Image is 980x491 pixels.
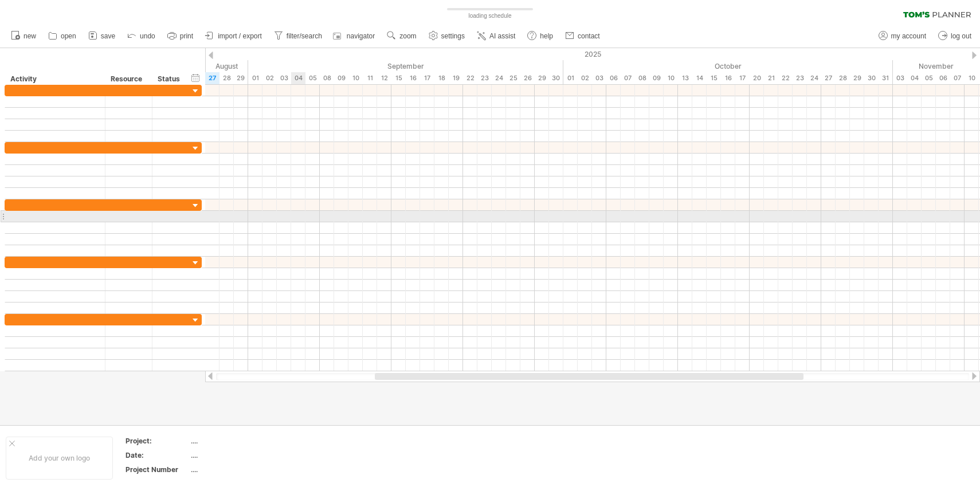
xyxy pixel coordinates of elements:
[363,72,377,84] div: Thursday, 11 September 2025
[721,72,735,84] div: Thursday, 16 October 2025
[391,72,406,84] div: Monday, 15 September 2025
[850,72,864,84] div: Wednesday, 29 October 2025
[489,32,515,40] span: AI assist
[334,72,348,84] div: Tuesday, 9 September 2025
[126,465,189,474] div: Project Number
[287,32,322,40] span: filter/search
[164,29,197,44] a: print
[606,72,621,84] div: Monday, 6 October 2025
[879,72,893,84] div: Friday, 31 October 2025
[271,29,326,44] a: filter/search
[535,72,549,84] div: Monday, 29 September 2025
[578,72,592,84] div: Thursday, 2 October 2025
[678,72,692,84] div: Monday, 13 October 2025
[474,29,519,44] a: AI assist
[8,29,40,44] a: new
[635,72,649,84] div: Wednesday, 8 October 2025
[61,32,76,40] span: open
[441,32,465,40] span: settings
[434,72,449,84] div: Thursday, 18 September 2025
[477,72,492,84] div: Tuesday, 23 September 2025
[524,29,556,44] a: help
[23,32,36,40] span: new
[922,72,936,84] div: Wednesday, 5 November 2025
[126,436,189,446] div: Project:
[936,72,950,84] div: Thursday, 6 November 2025
[893,72,907,84] div: Monday, 3 November 2025
[563,60,893,72] div: October 2025
[707,72,721,84] div: Wednesday, 15 October 2025
[45,29,80,44] a: open
[399,32,416,40] span: zoom
[692,72,707,84] div: Tuesday, 14 October 2025
[864,72,879,84] div: Thursday, 30 October 2025
[778,72,793,84] div: Wednesday, 22 October 2025
[907,72,922,84] div: Tuesday, 4 November 2025
[191,436,287,446] div: ....
[649,72,664,84] div: Thursday, 9 October 2025
[562,29,603,44] a: contact
[951,32,971,40] span: log out
[331,29,378,44] a: navigator
[262,72,277,84] div: Tuesday, 2 September 2025
[291,72,305,84] div: Thursday, 4 September 2025
[205,72,219,84] div: Wednesday, 27 August 2025
[549,72,563,84] div: Tuesday, 30 September 2025
[320,72,334,84] div: Monday, 8 September 2025
[85,29,119,44] a: save
[234,72,248,84] div: Friday, 29 August 2025
[202,29,265,44] a: import / export
[180,32,193,40] span: print
[219,72,234,84] div: Thursday, 28 August 2025
[111,73,146,85] div: Resource
[821,72,836,84] div: Monday, 27 October 2025
[463,72,477,84] div: Monday, 22 September 2025
[305,72,320,84] div: Friday, 5 September 2025
[126,450,189,460] div: Date:
[876,29,930,44] a: my account
[347,32,375,40] span: navigator
[935,29,975,44] a: log out
[891,32,926,40] span: my account
[520,72,535,84] div: Friday, 26 September 2025
[248,72,262,84] div: Monday, 1 September 2025
[592,72,606,84] div: Friday, 3 October 2025
[218,32,262,40] span: import / export
[950,72,965,84] div: Friday, 7 November 2025
[191,465,287,474] div: ....
[348,72,363,84] div: Wednesday, 10 September 2025
[492,72,506,84] div: Wednesday, 24 September 2025
[563,72,578,84] div: Wednesday, 1 October 2025
[101,32,115,40] span: save
[248,60,563,72] div: September 2025
[384,29,420,44] a: zoom
[406,72,420,84] div: Tuesday, 16 September 2025
[578,32,600,40] span: contact
[540,32,553,40] span: help
[807,72,821,84] div: Friday, 24 October 2025
[750,72,764,84] div: Monday, 20 October 2025
[140,32,155,40] span: undo
[506,72,520,84] div: Thursday, 25 September 2025
[6,437,113,480] div: Add your own logo
[426,29,468,44] a: settings
[735,72,750,84] div: Friday, 17 October 2025
[10,73,99,85] div: Activity
[621,72,635,84] div: Tuesday, 7 October 2025
[420,72,434,84] div: Wednesday, 17 September 2025
[793,72,807,84] div: Thursday, 23 October 2025
[836,72,850,84] div: Tuesday, 28 October 2025
[965,72,979,84] div: Monday, 10 November 2025
[449,72,463,84] div: Friday, 19 September 2025
[124,29,159,44] a: undo
[427,11,553,21] div: loading schedule
[764,72,778,84] div: Tuesday, 21 October 2025
[158,73,183,85] div: Status
[377,72,391,84] div: Friday, 12 September 2025
[664,72,678,84] div: Friday, 10 October 2025
[191,450,287,460] div: ....
[277,72,291,84] div: Wednesday, 3 September 2025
